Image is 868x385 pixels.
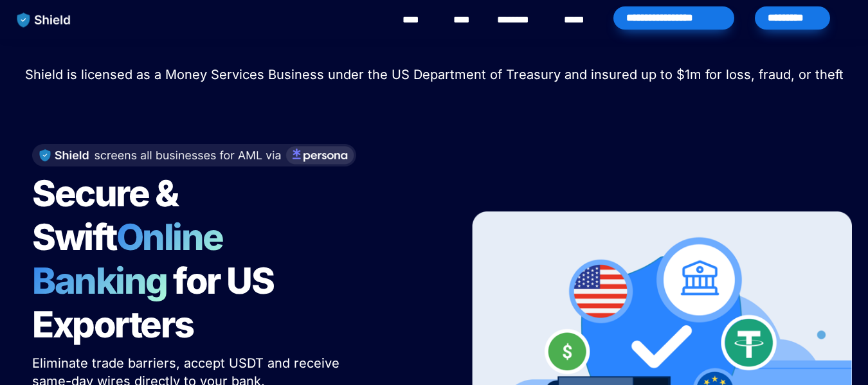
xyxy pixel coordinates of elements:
span: Shield is licensed as a Money Services Business under the US Department of Treasury and insured u... [25,67,844,82]
span: for US Exporters [32,259,280,346]
span: Online Banking [32,215,236,303]
img: website logo [11,6,77,33]
span: Secure & Swift [32,172,184,259]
